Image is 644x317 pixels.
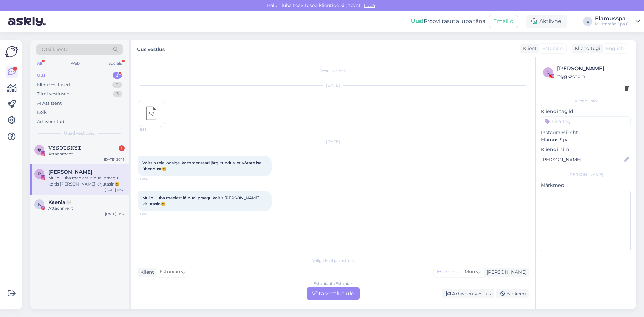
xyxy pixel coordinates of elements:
p: Instagrami leht [541,129,631,136]
span: Ksenia🤍 [48,199,72,205]
div: Blokeeri [496,289,529,298]
p: Kliendi nimi [541,146,631,153]
div: Minu vestlused [37,82,70,88]
div: Mustamäe Spa OÜ [595,21,633,27]
span: Estonian [542,45,563,52]
span: 13:41 [140,211,165,216]
div: Arhiveeri vestlus [442,289,494,298]
span: 13:40 [140,176,165,181]
div: Arhiveeritud [37,118,64,125]
div: [DATE] 11:57 [105,211,125,216]
span: Uued vestlused [64,130,95,136]
div: Attachment [48,151,125,157]
div: 3 [113,72,122,79]
b: Uus! [411,18,424,24]
div: Proovi tasuta juba täna: [411,17,486,25]
p: Kliendi tag'id [541,108,631,115]
div: AI Assistent [37,100,62,107]
div: [PERSON_NAME] [557,65,629,73]
input: Lisa nimi [541,156,623,163]
div: Klienditugi [572,45,600,52]
div: All [36,59,43,68]
div: Vestlus algas [138,68,529,74]
div: E [583,17,592,26]
div: Estonian to Estonian [313,281,353,287]
span: Mul oli juba meelest läinud, praegu koitis [PERSON_NAME] kirjutasin😄 [142,195,261,206]
div: # ggkzdtpm [557,73,629,80]
img: Askly Logo [5,45,18,58]
input: Lisa tag [541,116,631,126]
div: Valige keel ja vastake [138,258,529,264]
span: Võitsin teie loosiga, kommentaari järgi tundus, et võtate ise ühendust😄 [142,160,262,171]
div: Socials [107,59,123,68]
span: Muu [465,269,475,275]
p: Märkmed [541,182,631,189]
span: Estonian [160,268,180,276]
div: Kliendi info [541,98,631,104]
p: Elamus Spa [541,136,631,143]
span: g [547,70,550,75]
img: attachment [138,100,165,127]
div: Aktiivne [526,15,567,28]
span: K [38,202,41,207]
span: 9:33 [140,127,165,132]
a: ElamusspaMustamäe Spa OÜ [595,16,640,27]
label: Uus vestlus [137,44,165,53]
div: 1 [119,145,125,151]
div: Web [69,59,81,68]
span: Luba [362,2,377,8]
div: Tiimi vestlused [37,91,70,97]
div: [DATE] [138,82,529,88]
div: Uus [37,72,46,79]
span: RAINER BÕKOV [48,169,92,175]
div: [PERSON_NAME] [541,172,631,178]
button: Emailid [489,15,518,28]
div: Elamusspa [595,16,633,21]
div: Klient [138,269,154,276]
span: 𝚅𝚈𝚂𝙾𝚃𝚂𝙺𝚈𝙸 [48,145,82,151]
span: English [606,45,624,52]
div: 0 [112,82,122,88]
div: Klient [520,45,537,52]
div: Estonian [434,267,461,277]
span: Otsi kliente [42,46,68,53]
span: � [37,147,41,152]
div: Võta vestlus üle [307,287,360,300]
div: Kõik [37,109,47,116]
span: R [38,171,41,176]
div: [DATE] 20:15 [104,157,125,162]
div: [PERSON_NAME] [484,269,527,276]
div: Mul oli juba meelest läinud, praegu koitis [PERSON_NAME] kirjutasin😄 [48,175,125,187]
div: [DATE] 13:41 [105,187,125,192]
div: [DATE] [138,139,529,145]
div: 3 [113,91,122,97]
div: Attachment [48,205,125,211]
